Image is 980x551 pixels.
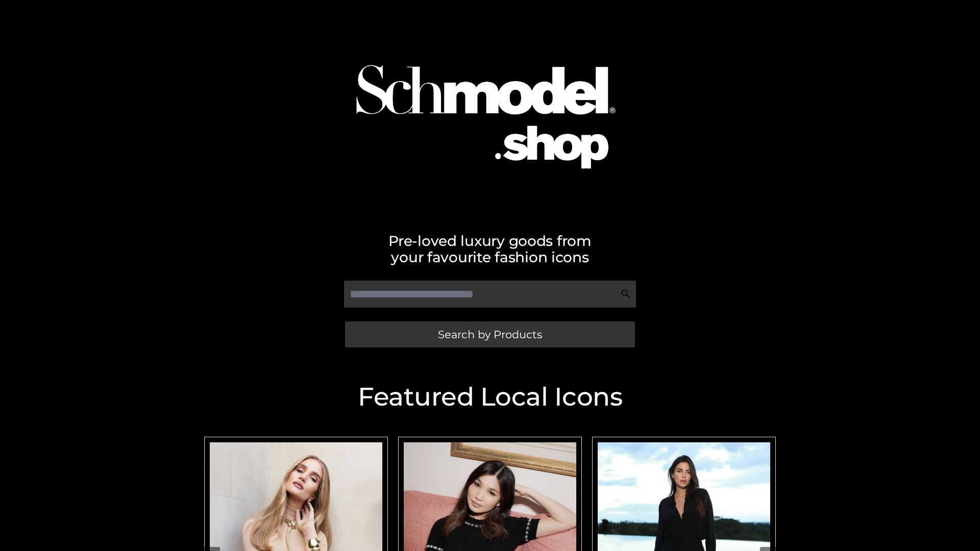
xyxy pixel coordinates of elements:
a: Search by Products [345,321,635,347]
h2: Pre-loved luxury goods from your favourite fashion icons [199,233,781,265]
span: Search by Products [438,329,542,340]
img: Search Icon [621,289,631,299]
h2: Featured Local Icons​ [199,384,781,410]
